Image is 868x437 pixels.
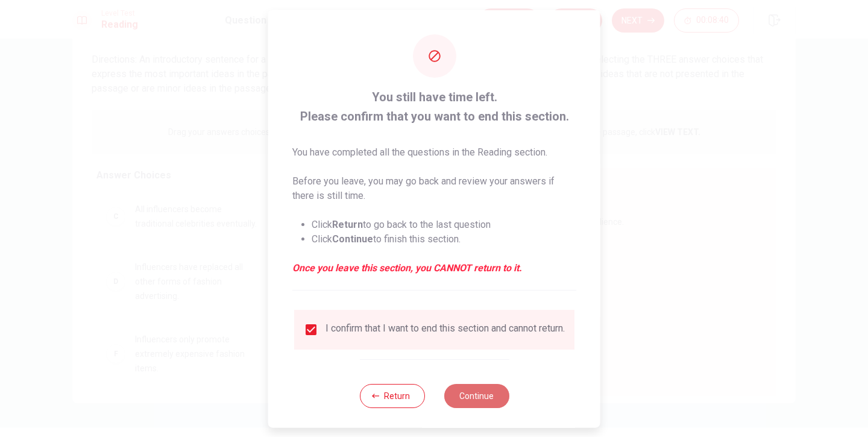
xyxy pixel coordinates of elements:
[292,87,576,125] span: You still have time left. Please confirm that you want to end this section.
[332,233,373,244] strong: Continue
[312,231,576,246] li: Click to finish this section.
[292,145,576,159] p: You have completed all the questions in the Reading section.
[312,217,576,231] li: Click to go back to the last question
[444,383,509,407] button: Continue
[292,260,576,275] em: Once you leave this section, you CANNOT return to it.
[292,174,576,203] p: Before you leave, you may go back and review your answers if there is still time.
[332,218,363,230] strong: Return
[359,383,424,407] button: Return
[325,322,565,336] div: I confirm that I want to end this section and cannot return.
